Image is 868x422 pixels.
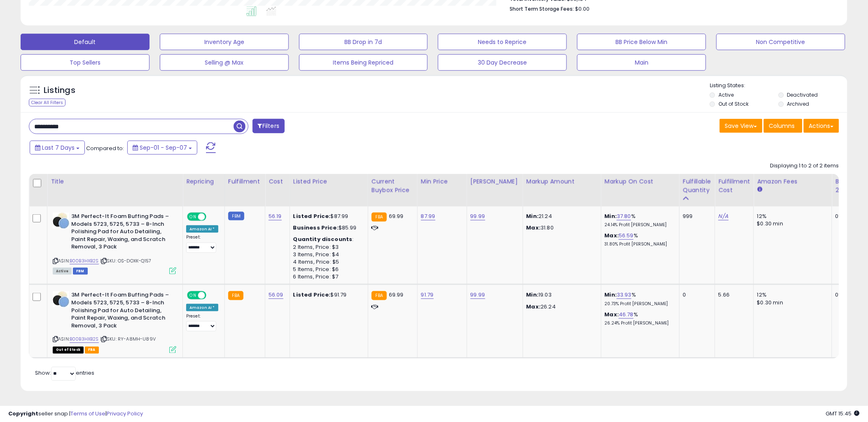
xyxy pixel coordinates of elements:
a: Privacy Policy [107,410,143,417]
span: ON [188,213,198,220]
span: FBA [85,347,99,354]
div: 999 [683,213,709,220]
div: % [605,232,673,247]
button: Save View [720,119,763,133]
div: 12% [757,213,826,220]
p: 19.03 [526,291,595,299]
button: Last 7 Days [30,141,85,155]
span: All listings that are currently out of stock and unavailable for purchase on Amazon [53,347,84,354]
div: 2 Items, Price: $3 [293,243,362,251]
div: $0.30 min [757,220,826,227]
span: | SKU: OS-DOXK-Q157 [100,257,151,264]
button: 30 Day Decrease [438,54,567,71]
p: 24.14% Profit [PERSON_NAME] [605,222,673,228]
div: Cost [269,177,286,186]
p: 31.80 [526,224,595,232]
a: 56.09 [269,291,283,299]
p: 31.80% Profit [PERSON_NAME] [605,241,673,247]
div: 4 Items, Price: $5 [293,258,362,266]
button: Columns [764,119,802,133]
a: 56.59 [619,232,634,240]
div: 0% [835,291,863,299]
div: 6 Items, Price: $7 [293,273,362,281]
p: 20.73% Profit [PERSON_NAME] [605,301,673,307]
span: 2025-09-15 15:45 GMT [826,410,860,417]
label: Out of Stock [718,100,749,107]
p: Listing States: [710,82,847,90]
div: Displaying 1 to 2 of 2 items [770,162,839,170]
strong: Min: [526,212,539,220]
small: FBA [372,213,387,222]
button: Default [21,34,150,50]
button: Needs to Reprice [438,34,567,50]
b: Listed Price: [293,291,331,299]
h5: Listings [44,85,75,96]
button: Non Competitive [716,34,845,50]
span: ON [188,292,198,299]
span: OFF [205,292,218,299]
span: Sep-01 - Sep-07 [140,144,187,152]
div: Min Price [421,177,463,186]
b: Min: [605,291,617,299]
div: Current Buybox Price [372,177,414,195]
button: Main [577,54,706,71]
div: Title [51,177,179,186]
label: Archived [787,100,810,107]
div: 5 Items, Price: $6 [293,266,362,273]
div: ASIN: [53,291,176,352]
div: $91.79 [293,291,362,299]
div: 5.66 [718,291,747,299]
div: Markup Amount [526,177,598,186]
strong: Max: [526,303,541,311]
span: Compared to: [86,144,124,152]
small: FBA [372,291,387,300]
div: Clear All Filters [29,99,66,107]
button: BB Drop in 7d [299,34,428,50]
small: Amazon Fees. [757,186,762,193]
th: The percentage added to the cost of goods (COGS) that forms the calculator for Min & Max prices. [601,174,679,206]
b: 3M Perfect-It Foam Buffing Pads – Models 5723, 5725, 5733 – 8-Inch Polishing Pad for Auto Detaili... [71,213,171,253]
button: Items Being Repriced [299,54,428,71]
div: 3 Items, Price: $4 [293,251,362,258]
a: Terms of Use [70,410,105,417]
b: Quantity discounts [293,235,353,243]
a: 87.99 [421,212,435,220]
span: Columns [769,122,795,130]
strong: Min: [526,291,539,299]
button: Selling @ Max [160,54,289,71]
div: Fulfillment Cost [718,177,750,195]
strong: Max: [526,224,541,232]
button: BB Price Below Min [577,34,706,50]
a: 91.79 [421,291,434,299]
div: [PERSON_NAME] [470,177,519,186]
small: FBA [228,291,243,300]
div: Repricing [186,177,221,186]
span: $0.00 [576,5,590,13]
span: OFF [205,213,218,220]
div: BB Share 24h. [835,177,866,195]
label: Deactivated [787,91,818,98]
a: 37.80 [617,212,631,220]
span: All listings currently available for purchase on Amazon [53,268,72,275]
small: FBM [228,212,244,220]
b: Short Term Storage Fees: [510,5,574,12]
a: 33.93 [617,291,632,299]
p: 26.24% Profit [PERSON_NAME] [605,320,673,326]
button: Actions [804,119,839,133]
label: Active [718,91,734,98]
b: 3M Perfect-It Foam Buffing Pads – Models 5723, 5725, 5733 – 8-Inch Polishing Pad for Auto Detaili... [71,291,171,332]
a: 99.99 [470,291,485,299]
img: 31wCKYjONdL._SL40_.jpg [53,213,69,229]
div: 0% [835,213,863,220]
a: B00B3HXB2S [70,336,99,343]
span: FBM [73,268,88,275]
div: % [605,291,673,306]
p: 21.24 [526,213,595,220]
div: Fulfillable Quantity [683,177,711,195]
button: Top Sellers [21,54,150,71]
b: Business Price: [293,224,339,232]
span: 69.99 [389,212,404,220]
b: Min: [605,212,617,220]
div: Fulfillment [228,177,262,186]
button: Inventory Age [160,34,289,50]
